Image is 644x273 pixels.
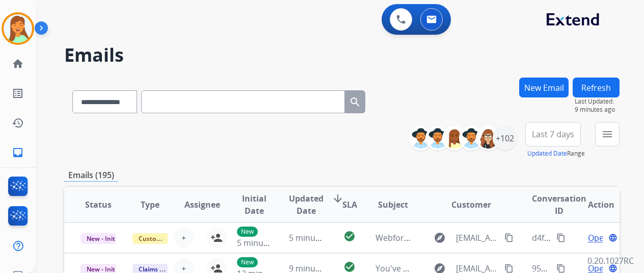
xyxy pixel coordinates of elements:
[527,149,585,158] span: Range
[181,232,186,244] span: +
[81,233,128,244] span: New - Initial
[608,264,618,273] mat-icon: language
[237,227,258,237] p: New
[184,198,220,211] span: Assignee
[141,198,159,211] span: Type
[575,97,620,106] span: Last Updated:
[237,257,258,267] p: New
[332,192,344,205] mat-icon: arrow_downward
[237,237,291,249] span: 5 minutes ago
[608,233,618,242] mat-icon: language
[343,261,356,273] mat-icon: check_circle
[527,150,567,158] button: Updated Date
[12,58,24,70] mat-icon: home
[519,78,569,97] button: New Email
[210,232,223,244] mat-icon: person_add
[64,45,620,65] h2: Emails
[12,117,24,129] mat-icon: history
[64,169,118,182] p: Emails (195)
[601,128,613,140] mat-icon: menu
[493,126,517,151] div: +102
[532,132,574,136] span: Last 7 days
[456,232,498,244] span: [EMAIL_ADDRESS][DOMAIN_NAME]
[237,192,272,217] span: Initial Date
[568,187,620,222] th: Action
[504,233,514,242] mat-icon: content_copy
[434,232,446,244] mat-icon: explore
[289,232,343,243] span: 5 minutes ago
[525,122,581,146] button: Last 7 days
[556,233,566,242] mat-icon: content_copy
[575,106,620,114] span: 9 minutes ago
[556,264,566,273] mat-icon: content_copy
[378,198,408,211] span: Subject
[588,232,609,244] span: Open
[343,230,356,242] mat-icon: check_circle
[532,192,586,217] span: Conversation ID
[289,192,324,217] span: Updated Date
[451,198,491,211] span: Customer
[132,233,199,244] span: Customer Support
[587,255,634,267] p: 0.20.1027RC
[375,232,606,243] span: Webform from [EMAIL_ADDRESS][DOMAIN_NAME] on [DATE]
[174,228,194,248] button: +
[12,146,24,159] mat-icon: inbox
[4,14,32,43] img: avatar
[12,87,24,100] mat-icon: list_alt
[573,78,620,97] button: Refresh
[342,198,357,211] span: SLA
[349,96,361,108] mat-icon: search
[504,264,514,273] mat-icon: content_copy
[85,198,112,211] span: Status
